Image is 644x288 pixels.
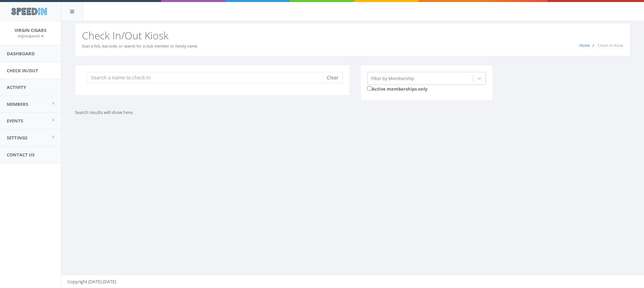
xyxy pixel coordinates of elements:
span: Events [7,118,23,124]
span: Contact Us [7,152,35,158]
a: virgincigarsllc [18,33,44,39]
p: Search results will show here. [75,109,390,116]
a: Home [579,43,590,48]
span: Check-In Kiosk [598,43,623,48]
button: Clear [322,72,343,83]
input: Search a name to check in [87,72,327,83]
span: Members [7,101,28,107]
input: Active memberships only [367,86,372,91]
label: Active memberships only [367,85,427,92]
img: speedin_logo.png [8,5,50,18]
span: Virgin Cigars [15,27,46,33]
small: Scan a fob, barcode, or search for a club member or family name. [82,43,198,49]
span: Settings [7,135,27,141]
h2: Check In/Out Kiosk [82,30,623,41]
small: virgincigarsllc [18,34,44,38]
div: Filter by Membership [371,75,414,81]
